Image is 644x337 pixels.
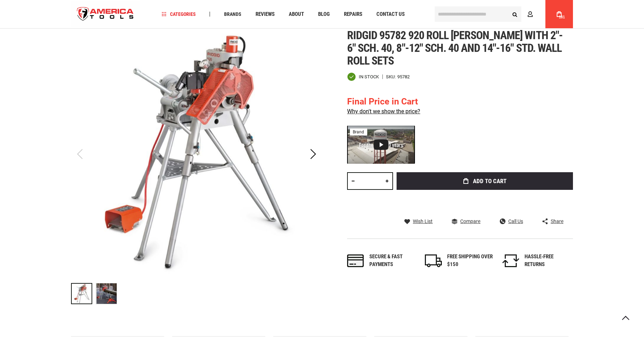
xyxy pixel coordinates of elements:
div: RIDGID 95782 920 ROLL GROOVER WITH 2"- 6" SCH. 40, 8"-12" SCH. 40 AND 14"-16" STD. WALL ROLL SETS [96,279,117,308]
span: Contact Us [376,12,405,17]
a: Compare [452,218,480,224]
div: 95782 [397,74,410,79]
a: Call Us [500,218,523,224]
strong: SKU [386,74,397,79]
img: America Tools [71,1,140,28]
a: store logo [71,1,140,28]
img: RIDGID 95782 920 ROLL GROOVER WITH 2"- 6" SCH. 40, 8"-12" SCH. 40 AND 14"-16" STD. WALL ROLL SETS [96,283,117,304]
img: returns [502,254,519,267]
button: Search [508,7,521,21]
div: RIDGID 95782 920 ROLL GROOVER WITH 2"- 6" SCH. 40, 8"-12" SCH. 40 AND 14"-16" STD. WALL ROLL SETS [71,279,96,308]
span: Call Us [508,219,523,224]
span: 181 [559,15,565,19]
span: About [289,12,304,17]
div: Final Price in Cart [347,95,420,108]
span: Ridgid 95782 920 roll [PERSON_NAME] with 2"- 6" sch. 40, 8"-12" sch. 40 and 14"-16" std. wall rol... [347,29,563,67]
a: Contact Us [373,10,408,19]
div: Secure & fast payments [369,253,415,268]
span: Brands [224,12,241,17]
div: Availability [347,72,379,81]
a: Categories [159,10,199,19]
button: Add to Cart [397,172,573,190]
span: Share [551,219,563,224]
div: HASSLE-FREE RETURNS [525,253,570,268]
a: Reviews [252,10,278,19]
a: Brands [221,10,245,19]
iframe: LiveChat chat widget [545,315,644,337]
a: Blog [315,10,333,19]
a: Why don't we show the price? [347,108,420,115]
span: Reviews [256,12,275,17]
iframe: Secure express checkout frame [395,192,574,195]
span: Categories [162,12,196,17]
img: payments [347,254,364,267]
span: Wish List [413,219,433,224]
span: Add to Cart [473,178,507,184]
a: About [286,10,307,19]
span: Repairs [344,12,362,17]
div: FREE SHIPPING OVER $150 [447,253,493,268]
span: Blog [318,12,330,17]
img: RIDGID 95782 920 ROLL GROOVER WITH 2"- 6" SCH. 40, 8"-12" SCH. 40 AND 14"-16" STD. WALL ROLL SETS [71,29,322,279]
a: Repairs [341,10,365,19]
span: Compare [460,219,480,224]
div: Next [304,29,322,279]
span: In stock [359,74,379,79]
img: shipping [425,254,442,267]
a: Wish List [404,218,433,224]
